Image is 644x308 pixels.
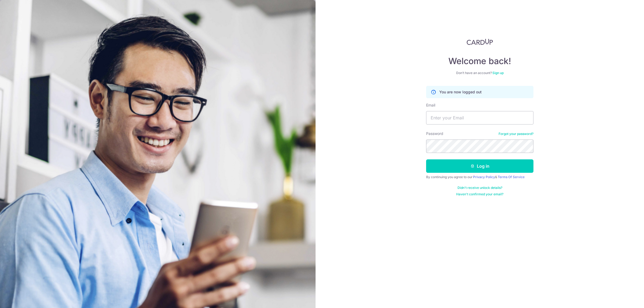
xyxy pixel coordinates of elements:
[498,175,525,179] a: Terms Of Service
[473,175,495,179] a: Privacy Policy
[456,192,503,196] a: Haven't confirmed your email?
[426,102,435,108] label: Email
[426,56,533,67] h4: Welcome back!
[499,132,533,136] a: Forgot your password?
[458,186,502,190] a: Didn't receive unlock details?
[467,39,493,45] img: CardUp Logo
[426,175,533,179] div: By continuing you agree to our &
[426,71,533,75] div: Don’t have an account?
[426,131,443,136] label: Password
[426,159,533,173] button: Log in
[492,71,504,75] a: Sign up
[426,111,533,124] input: Enter your Email
[439,89,482,95] p: You are now logged out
